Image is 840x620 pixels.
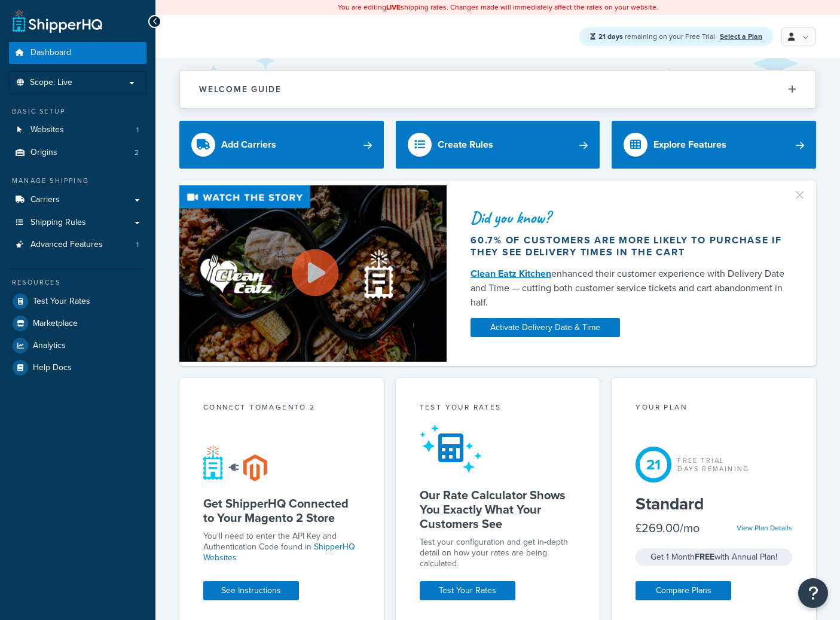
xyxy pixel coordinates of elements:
[33,297,90,307] span: Test Your Rates
[30,48,71,58] span: Dashboard
[135,148,139,158] span: 2
[636,447,671,482] div: 21
[9,335,146,356] a: Analytics
[720,31,762,42] a: Select a Plan
[33,319,78,329] span: Marketplace
[30,148,57,158] span: Origins
[30,240,103,250] span: Advanced Features
[136,125,139,135] span: 1
[179,121,384,169] a: Add Carriers
[438,136,493,153] div: Create Rules
[636,548,792,566] div: Get 1 Month with Annual Plan!
[203,496,360,525] h5: Get ShipperHQ Connected to Your Magento 2 Store
[420,402,576,416] div: Test your rates
[179,185,447,362] img: Video thumbnail
[471,267,551,280] a: Clean Eatz Kitchen
[386,2,401,13] b: LIVE
[199,85,282,94] h2: Welcome Guide
[180,71,815,108] button: Welcome Guide
[33,363,72,373] span: Help Docs
[9,234,146,256] a: Advanced Features1
[737,523,792,533] a: View Plan Details
[9,142,146,164] a: Origins2
[636,402,792,416] div: Your Plan
[612,121,816,169] a: Explore Features
[396,121,600,169] a: Create Rules
[471,209,787,226] div: Did you know?
[9,176,146,186] div: Manage Shipping
[471,267,787,310] div: enhanced their customer experience with Delivery Date and Time — cutting both customer service ti...
[9,291,146,312] a: Test Your Rates
[33,341,66,351] span: Analytics
[9,189,146,211] a: Carriers
[9,234,146,256] li: Advanced Features
[9,142,146,164] li: Origins
[30,195,60,205] span: Carriers
[203,581,299,600] a: See Instructions
[420,488,576,531] h5: Our Rate Calculator Shows You Exactly What Your Customers See
[203,402,360,416] div: Connect to Magento 2
[9,313,146,334] a: Marketplace
[636,520,700,536] div: £269.00/mo
[471,318,620,337] a: Activate Delivery Date & Time
[677,456,749,473] div: Free Trial Days Remaining
[636,494,792,514] h5: Standard
[695,551,714,563] strong: FREE
[9,119,146,141] li: Websites
[203,540,355,564] a: ShipperHQ Websites
[30,218,86,228] span: Shipping Rules
[598,31,623,42] strong: 21 days
[9,119,146,141] a: Websites1
[9,106,146,117] div: Basic Setup
[136,240,139,250] span: 1
[653,136,726,153] div: Explore Features
[798,578,828,608] button: Open Resource Center
[30,78,72,88] span: Scope: Live
[9,357,146,378] a: Help Docs
[420,537,576,569] div: Test your configuration and get in-depth detail on how your rates are being calculated.
[598,31,717,42] span: remaining on your Free Trial
[203,444,267,481] img: connect-shq-magento-24cdf84b.svg
[9,277,146,288] div: Resources
[30,125,64,135] span: Websites
[9,212,146,234] a: Shipping Rules
[221,136,276,153] div: Add Carriers
[9,42,146,64] a: Dashboard
[471,234,787,258] div: 60.7% of customers are more likely to purchase if they see delivery times in the cart
[636,581,731,600] a: Compare Plans
[203,531,360,563] p: You'll need to enter the API Key and Authentication Code found in
[420,581,515,600] a: Test Your Rates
